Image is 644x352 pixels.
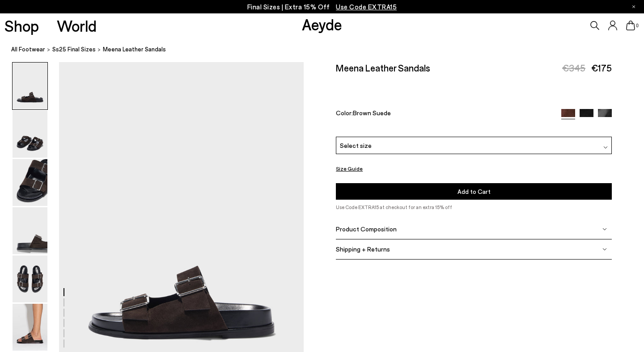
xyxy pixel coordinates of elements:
p: Final Sizes | Extra 15% Off [247,1,397,13]
a: Ss25 Final Sizes [52,45,96,54]
span: Ss25 Final Sizes [52,46,96,53]
a: Shop [4,18,39,34]
img: Meena Leather Sandals - Image 3 [13,159,47,206]
div: Color: [336,109,552,119]
h2: Meena Leather Sandals [336,62,430,73]
a: All Footwear [11,45,45,54]
button: Add to Cart [336,183,612,200]
img: svg%3E [602,227,607,231]
span: Navigate to /collections/ss25-final-sizes [336,3,397,11]
span: Add to Cart [458,188,491,195]
span: Meena Leather Sandals [103,45,166,54]
img: Meena Leather Sandals - Image 1 [13,63,47,109]
a: 0 [626,21,635,30]
img: Meena Leather Sandals - Image 5 [13,256,47,302]
span: €175 [591,62,612,73]
img: Meena Leather Sandals - Image 6 [13,304,47,351]
a: World [57,18,97,34]
img: Meena Leather Sandals - Image 4 [13,207,47,254]
img: svg%3E [602,247,607,251]
button: Size Guide [336,163,363,174]
span: €345 [562,62,585,73]
img: svg%3E [603,145,608,150]
span: Product Composition [336,225,397,233]
img: Meena Leather Sandals - Image 2 [13,111,47,158]
p: Use Code EXTRA15 at checkout for an extra 15% off [336,203,612,211]
a: Aeyde [302,15,342,34]
span: Select size [340,141,372,150]
span: 0 [635,23,640,28]
span: Brown Suede [353,109,391,117]
nav: breadcrumb [11,38,644,62]
span: Shipping + Returns [336,245,390,253]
